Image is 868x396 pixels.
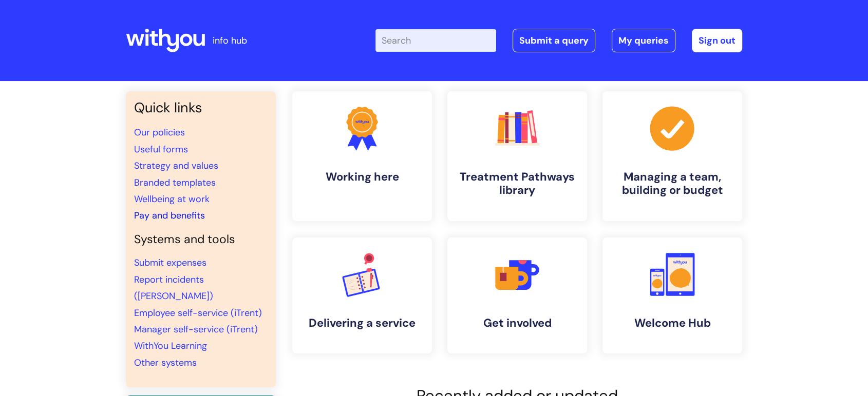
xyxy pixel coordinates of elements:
a: Strategy and values [134,160,218,172]
a: Working here [292,91,432,221]
h4: Welcome Hub [611,316,734,330]
a: Useful forms [134,143,188,155]
a: Submit expenses [134,256,206,269]
a: Employee self-service (iTrent) [134,307,262,319]
div: | - [375,29,742,52]
h4: Working here [300,170,424,184]
h4: Treatment Pathways library [456,170,579,197]
h4: Delivering a service [300,316,424,330]
a: Report incidents ([PERSON_NAME]) [134,273,213,302]
a: WithYou Learning [134,340,207,352]
a: Wellbeing at work [134,193,210,205]
a: Delivering a service [292,237,432,353]
a: Managing a team, building or budget [602,91,742,221]
h4: Get involved [456,316,579,330]
a: Other systems [134,357,197,369]
input: Search [375,29,496,52]
a: Branded templates [134,176,216,189]
h3: Quick links [134,100,268,116]
a: Welcome Hub [602,237,742,353]
a: Sign out [692,29,742,52]
h4: Managing a team, building or budget [611,170,734,197]
p: info hub [213,32,247,49]
a: Manager self-service (iTrent) [134,323,258,335]
h4: Systems and tools [134,232,268,247]
a: Treatment Pathways library [447,91,587,221]
a: Our policies [134,126,185,138]
a: Pay and benefits [134,209,205,222]
a: Submit a query [513,29,595,52]
a: Get involved [447,237,587,353]
a: My queries [612,29,675,52]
